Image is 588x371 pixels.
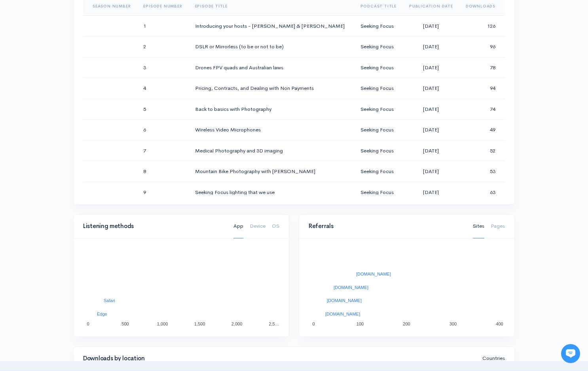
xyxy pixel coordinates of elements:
[115,285,129,290] text: Firefox
[137,57,188,78] td: 3
[51,110,95,116] span: New conversation
[189,15,354,36] td: Introducing your hosts - [PERSON_NAME] & [PERSON_NAME]
[459,161,505,182] td: 53
[354,36,403,57] td: Seeking Focus
[12,53,146,91] h2: Just let us know if you need anything and we'll be happy to help! 🙂
[189,99,354,120] td: Back to basics with Photography
[459,78,505,99] td: 94
[194,322,205,326] text: 1,500
[460,258,495,263] text: [DOMAIN_NAME]
[482,346,505,371] a: Countries
[137,99,188,120] td: 5
[491,214,505,238] a: Pages
[189,78,354,99] td: Pricing, Contracts, and Dealing with Non Payments
[233,214,243,238] a: App
[403,57,459,78] td: [DATE]
[189,36,354,57] td: DSLR or Mirrorless (to be or not to be)
[403,161,459,182] td: [DATE]
[137,140,188,161] td: 7
[269,322,279,326] text: 2,5…
[334,285,368,290] text: [DOMAIN_NAME]
[354,57,403,78] td: Seeking Focus
[403,15,459,36] td: [DATE]
[403,78,459,99] td: [DATE]
[137,182,188,203] td: 9
[561,344,580,363] iframe: gist-messenger-bubble-iframe
[459,36,505,57] td: 96
[354,120,403,141] td: Seeking Focus
[459,99,505,120] td: 74
[189,161,354,182] td: Mountain Bike Photography with [PERSON_NAME]
[403,120,459,141] td: [DATE]
[354,161,403,182] td: Seeking Focus
[157,322,168,326] text: 1,000
[309,248,505,327] svg: A chart.
[309,223,463,230] h4: Referrals
[357,322,364,326] text: 100
[121,322,129,326] text: 500
[459,120,505,141] td: 49
[459,140,505,161] td: 52
[354,140,403,161] td: Seeking Focus
[354,99,403,120] td: Seeking Focus
[459,182,505,203] td: 63
[137,120,188,141] td: 6
[189,140,354,161] td: Medical Photography and 3D imaging
[403,322,410,326] text: 200
[473,214,484,238] a: Sites
[189,182,354,203] td: Seeking Focus lighting that we use
[354,15,403,36] td: Seeking Focus
[104,298,115,303] text: Safari
[189,120,354,141] td: Wireless Video Microphones
[231,322,243,326] text: 2,000
[12,38,146,51] h1: Hi 👋
[250,214,266,238] a: Device
[459,57,505,78] td: 78
[354,78,403,99] td: Seeking Focus
[403,36,459,57] td: [DATE]
[119,272,150,276] text: Google Chrome
[11,136,148,145] p: Find an answer quickly
[272,214,279,238] a: OS
[12,105,146,121] button: New conversation
[450,322,457,326] text: 300
[209,258,239,263] text: Apple Podcasts
[97,312,107,316] text: Edge
[312,322,315,326] text: 0
[189,57,354,78] td: Drones FPV quads and Australian laws
[354,182,403,203] td: Seeking Focus
[83,223,224,230] h4: Listening methods
[325,312,360,316] text: [DOMAIN_NAME]
[403,182,459,203] td: [DATE]
[137,161,188,182] td: 8
[403,99,459,120] td: [DATE]
[87,322,89,326] text: 0
[83,355,473,362] h4: Downloads by location
[137,78,188,99] td: 4
[137,15,188,36] td: 1
[356,272,391,276] text: [DOMAIN_NAME]
[496,322,503,326] text: 400
[137,36,188,57] td: 2
[327,298,362,303] text: [DOMAIN_NAME]
[459,15,505,36] td: 126
[23,149,141,165] input: Search articles
[83,248,279,327] svg: A chart.
[403,140,459,161] td: [DATE]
